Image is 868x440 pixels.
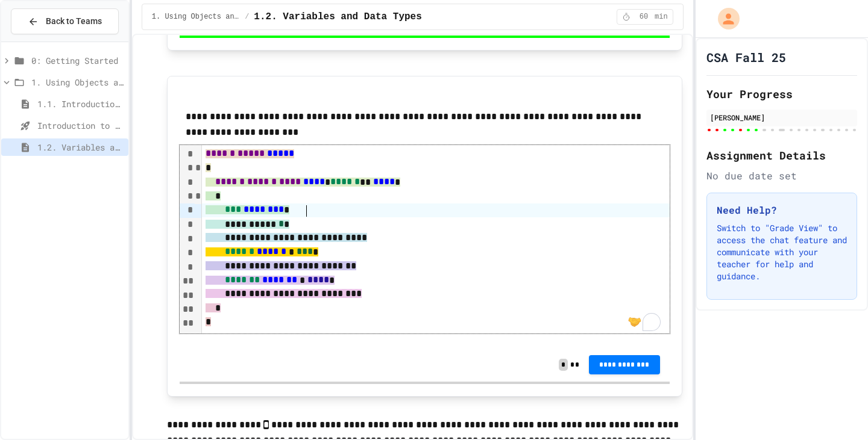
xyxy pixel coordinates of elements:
[634,12,653,22] span: 60
[710,112,854,123] div: [PERSON_NAME]
[706,147,857,164] h2: Assignment Details
[717,203,847,217] h3: Need Help?
[46,15,102,28] span: Back to Teams
[37,98,124,110] span: 1.1. Introduction to Algorithms, Programming, and Compilers
[31,76,124,88] span: 1. Using Objects and Methods
[706,49,786,66] h1: CSA Fall 25
[254,10,421,24] span: 1.2. Variables and Data Types
[37,119,124,132] span: Introduction to Algorithms, Programming, and Compilers
[717,222,847,282] p: Switch to "Grade View" to access the chat feature and communicate with your teacher for help and ...
[706,85,857,102] h2: Your Progress
[705,5,743,33] div: My Account
[11,8,119,34] button: Back to Teams
[37,141,124,153] span: 1.2. Variables and Data Types
[202,145,669,332] div: To enrich screen reader interactions, please activate Accessibility in Grammarly extension settings
[706,169,857,183] div: No due date set
[31,54,124,67] span: 0: Getting Started
[655,12,668,22] span: min
[152,12,240,22] span: 1. Using Objects and Methods
[245,12,249,22] span: /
